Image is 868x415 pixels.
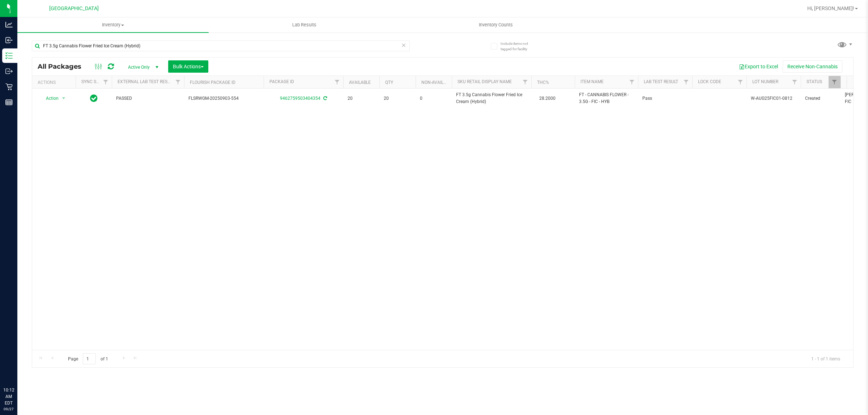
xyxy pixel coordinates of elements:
a: Item Name [580,79,604,84]
span: Inventory Counts [469,22,523,28]
input: 1 [83,353,96,364]
span: Pass [642,95,688,102]
p: 09/27 [3,406,14,412]
a: Filter [626,76,638,88]
a: Inventory Counts [400,17,591,33]
a: Available [349,80,371,85]
span: All Packages [38,63,89,70]
span: Hi, [PERSON_NAME]! [807,5,854,11]
p: 10:12 AM EDT [3,387,14,406]
span: Clear [401,40,406,50]
span: Include items not tagged for facility [501,41,537,52]
inline-svg: Inbound [5,37,13,44]
button: Export to Excel [734,60,783,73]
a: Filter [789,76,801,88]
span: Inventory [17,22,209,28]
a: Qty [385,80,393,85]
inline-svg: Analytics [5,21,13,28]
a: Non-Available [421,80,454,85]
button: Bulk Actions [168,60,208,73]
a: Inventory [17,17,209,33]
span: select [59,93,68,103]
a: Lab Test Result [644,79,678,84]
span: Sync from Compliance System [322,96,327,101]
span: 28.2000 [536,93,559,104]
inline-svg: Outbound [5,68,13,75]
iframe: Resource center [7,357,29,379]
a: 9462759503404354 [280,96,320,101]
span: 1 - 1 of 1 items [805,353,846,364]
inline-svg: Inventory [5,52,13,59]
span: Lab Results [282,22,326,28]
a: Filter [829,76,841,88]
a: Filter [331,76,343,88]
span: [GEOGRAPHIC_DATA] [49,5,99,12]
a: Filter [100,76,112,88]
span: 20 [384,95,411,102]
a: THC% [537,80,549,85]
a: Sync Status [81,79,109,84]
a: SKU [846,79,855,84]
span: FLSRWGM-20250903-554 [188,95,259,102]
span: PASSED [116,95,180,102]
inline-svg: Reports [5,99,13,106]
span: Action [39,93,59,103]
span: Created [805,95,836,102]
span: FT - CANNABIS FLOWER - 3.5G - FIC - HYB [579,91,634,105]
a: Sku Retail Display Name [458,79,512,84]
a: Package ID [269,79,294,84]
a: Status [807,79,822,84]
a: Filter [735,76,746,88]
span: W-AUG25FIC01-0812 [751,95,796,102]
a: Lot Number [752,79,778,84]
span: Bulk Actions [173,64,204,69]
a: External Lab Test Result [118,79,174,84]
span: In Sync [90,93,98,103]
span: 0 [420,95,447,102]
a: Filter [519,76,531,88]
div: Actions [38,80,73,85]
span: FT 3.5g Cannabis Flower Fried Ice Cream (Hybrid) [456,91,527,105]
button: Receive Non-Cannabis [783,60,842,73]
a: Filter [680,76,692,88]
a: Flourish Package ID [190,80,235,85]
inline-svg: Retail [5,83,13,90]
a: Lab Results [209,17,400,33]
a: Filter [172,76,184,88]
span: 20 [348,95,375,102]
input: Search Package ID, Item Name, SKU, Lot or Part Number... [32,40,410,51]
a: Lock Code [698,79,721,84]
span: Page of 1 [62,353,114,364]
